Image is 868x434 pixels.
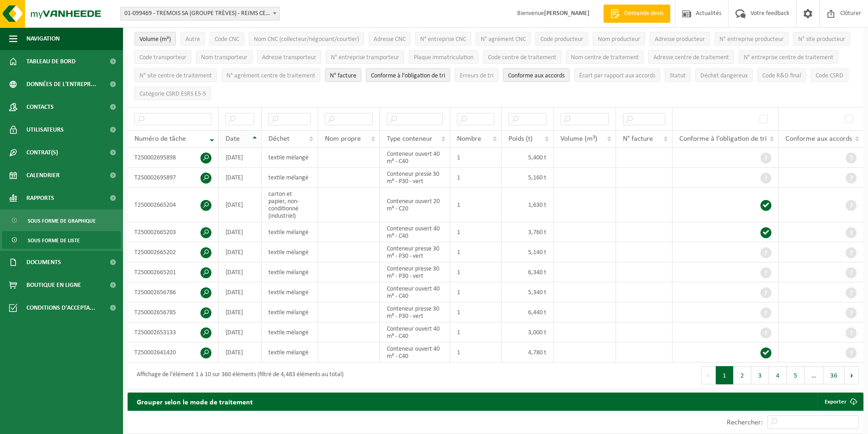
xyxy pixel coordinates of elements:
button: Adresse transporteurAdresse transporteur: Activate to sort [257,50,321,64]
button: Déchet dangereux : Activate to sort [695,68,753,82]
td: textile mélangé [262,262,318,282]
span: Type conteneur [387,135,432,143]
button: Code CNCCode CNC: Activate to sort [210,32,244,46]
td: T250002656785 [128,302,219,322]
button: Nom CNC (collecteur/négociant/courtier)Nom CNC (collecteur/négociant/courtier): Activate to sort [249,32,364,46]
td: 6,340 t [502,262,553,282]
td: [DATE] [219,188,262,222]
button: Code centre de traitementCode centre de traitement: Activate to sort [483,50,561,64]
span: Sous forme de liste [28,232,80,249]
button: 2 [734,366,751,384]
td: 5,140 t [502,242,553,262]
span: Demande devis [622,9,666,18]
span: Conforme à l’obligation de tri [371,72,445,79]
span: Code CSRD [816,72,843,79]
td: 1 [450,148,502,168]
span: N° entreprise CNC [420,36,466,43]
span: Autre [185,36,200,43]
button: Erreurs de triErreurs de tri: Activate to sort [455,68,498,82]
td: T250002695898 [128,148,219,168]
button: Conforme aux accords : Activate to sort [503,68,570,82]
a: Sous forme de graphique [2,212,121,229]
span: Erreurs de tri [460,72,493,79]
span: Catégorie CSRD ESRS E5-5 [139,91,206,97]
button: Next [845,366,859,384]
a: Demande devis [603,5,670,23]
td: Conteneur presse 30 m³ - P30 - vert [380,242,450,262]
button: N° agrément CNCN° agrément CNC: Activate to sort [476,32,531,46]
span: Nom CNC (collecteur/négociant/courtier) [254,36,359,43]
td: Conteneur ouvert 40 m³ - C40 [380,282,450,302]
td: T250002656786 [128,282,219,302]
span: Volume (m³) [560,135,597,143]
span: Déchet [268,135,289,143]
button: N° entreprise centre de traitementN° entreprise centre de traitement: Activate to sort [739,50,838,64]
h2: Grouper selon le mode de traitement [128,393,262,410]
span: N° facture [623,135,653,143]
td: textile mélangé [262,342,318,363]
span: Date [226,135,240,143]
button: 4 [769,366,787,384]
span: Navigation [26,27,60,50]
td: Conteneur presse 30 m³ - P30 - vert [380,262,450,282]
span: Rapports [26,187,54,209]
td: textile mélangé [262,222,318,242]
span: Adresse transporteur [262,54,316,61]
span: Tableau de bord [26,50,76,73]
span: Nom transporteur [201,54,247,61]
button: Code CSRDCode CSRD: Activate to sort [811,68,848,82]
span: Adresse CNC [374,36,406,43]
button: 1 [716,366,734,384]
td: [DATE] [219,342,262,363]
button: Adresse CNCAdresse CNC: Activate to sort [369,32,411,46]
span: Poids (t) [508,135,533,143]
span: Nom centre de traitement [571,54,639,61]
td: [DATE] [219,322,262,342]
span: N° agrément centre de traitement [226,72,315,79]
span: Utilisateurs [26,118,64,141]
td: T250002665201 [128,262,219,282]
td: 5,340 t [502,282,553,302]
td: 1 [450,168,502,188]
td: [DATE] [219,282,262,302]
button: Conforme à l’obligation de tri : Activate to sort [366,68,450,82]
span: Conditions d'accepta... [26,296,95,319]
button: Previous [701,366,716,384]
span: Plaque immatriculation [414,54,473,61]
td: 1 [450,342,502,363]
button: Adresse producteurAdresse producteur: Activate to sort [650,32,710,46]
td: 1 [450,282,502,302]
span: N° site producteur [798,36,845,43]
span: Adresse centre de traitement [653,54,729,61]
span: Code producteur [540,36,583,43]
td: 1 [450,262,502,282]
button: Nom centre de traitementNom centre de traitement: Activate to sort [566,50,644,64]
span: Conforme à l’obligation de tri [679,135,767,143]
td: 4,780 t [502,342,553,363]
div: Affichage de l'élément 1 à 10 sur 360 éléments (filtré de 4,483 éléments au total) [132,367,344,383]
td: T250002653133 [128,322,219,342]
button: N° entreprise CNCN° entreprise CNC: Activate to sort [415,32,471,46]
td: carton et papier, non-conditionné (industriel) [262,188,318,222]
button: 5 [787,366,805,384]
span: 01-099469 - TREMOIS SA (GROUPE TRÈVES) - REIMS CEDEX 2 [120,7,280,20]
td: 5,160 t [502,168,553,188]
button: N° site centre de traitementN° site centre de traitement: Activate to sort [134,68,217,82]
td: 1 [450,322,502,342]
button: Volume (m³)Volume (m³): Activate to sort [134,32,176,46]
button: Nom transporteurNom transporteur: Activate to sort [196,50,252,64]
td: Conteneur presse 30 m³ - P30 - vert [380,168,450,188]
span: Adresse producteur [655,36,705,43]
span: N° entreprise centre de traitement [744,54,833,61]
td: [DATE] [219,168,262,188]
td: Conteneur ouvert 20 m³ - C20 [380,188,450,222]
span: Statut [670,72,686,79]
span: Documents [26,251,61,274]
span: N° agrément CNC [481,36,526,43]
td: textile mélangé [262,242,318,262]
span: N° site centre de traitement [139,72,212,79]
span: Conforme aux accords [786,135,852,143]
button: Adresse centre de traitementAdresse centre de traitement: Activate to sort [648,50,734,64]
span: Déchet dangereux [700,72,748,79]
button: Catégorie CSRD ESRS E5-5Catégorie CSRD ESRS E5-5: Activate to sort [134,87,211,100]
